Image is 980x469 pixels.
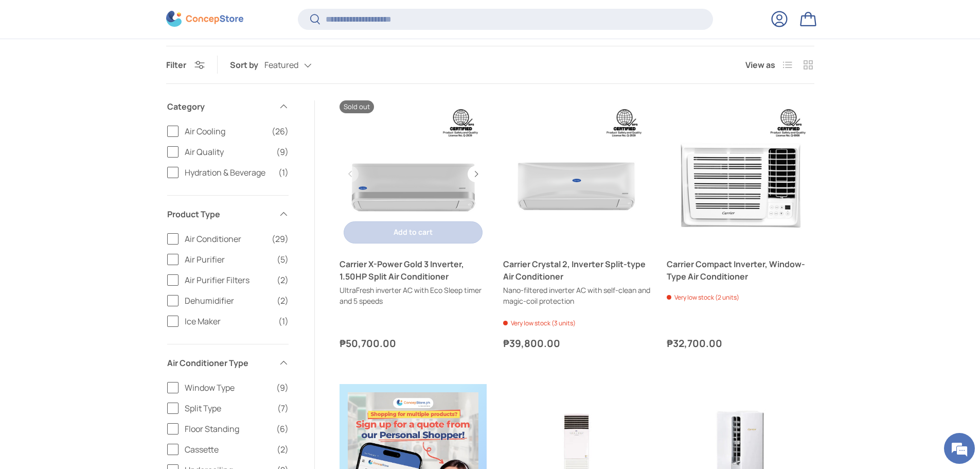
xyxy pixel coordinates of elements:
span: We're online! [60,130,142,234]
span: Hydration & Beverage [185,166,272,179]
span: Category [167,100,272,113]
span: (9) [276,146,289,158]
span: (29) [272,233,289,245]
span: Product Type [167,208,272,220]
span: Air Cooling [185,125,265,137]
a: Carrier Crystal 2, Inverter Split-type Air Conditioner [503,258,650,283]
span: (2) [277,294,289,307]
span: Window Type [185,381,270,394]
span: (5) [277,253,289,266]
a: Carrier Crystal 2, Inverter Split-type Air Conditioner [503,100,650,248]
img: ConcepStore [166,11,243,27]
label: Sort by [230,59,264,71]
span: Air Conditioner Type [167,357,272,369]
summary: Air Conditioner Type [167,344,289,381]
summary: Category [167,88,289,125]
span: Floor Standing [185,423,270,435]
summary: Product Type [167,196,289,233]
span: (2) [277,443,289,456]
div: Chat with us now [54,58,173,71]
textarea: Type your message and hit 'Enter' [5,281,196,317]
a: Carrier Compact Inverter, Window-Type Air Conditioner [667,258,814,283]
div: Minimize live chat window [169,5,193,30]
span: Air Purifier [185,253,271,266]
span: Add to cart [394,227,433,237]
span: Sold out [340,100,374,113]
span: Split Type [185,402,271,414]
span: (2) [277,274,289,286]
span: (6) [276,423,289,435]
span: (1) [278,166,289,179]
span: Dehumidifier [185,294,271,307]
span: Air Quality [185,146,270,158]
span: (26) [272,125,289,137]
a: Carrier Compact Inverter, Window-Type Air Conditioner [667,100,814,248]
button: Filter [166,59,205,71]
a: Carrier X-Power Gold 3 Inverter, 1.50HP Split Air Conditioner [340,100,487,248]
button: Add to cart [344,221,483,244]
span: Ice Maker [185,315,272,327]
span: Featured [264,60,298,70]
button: Featured [264,56,332,74]
span: (9) [276,381,289,394]
span: Air Conditioner [185,233,265,245]
span: Cassette [185,443,271,456]
span: (1) [278,315,289,327]
span: (7) [277,402,289,414]
span: Filter [166,59,186,71]
span: View as [745,59,775,71]
span: Air Purifier Filters [185,274,271,286]
a: Carrier X-Power Gold 3 Inverter, 1.50HP Split Air Conditioner [340,258,487,283]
